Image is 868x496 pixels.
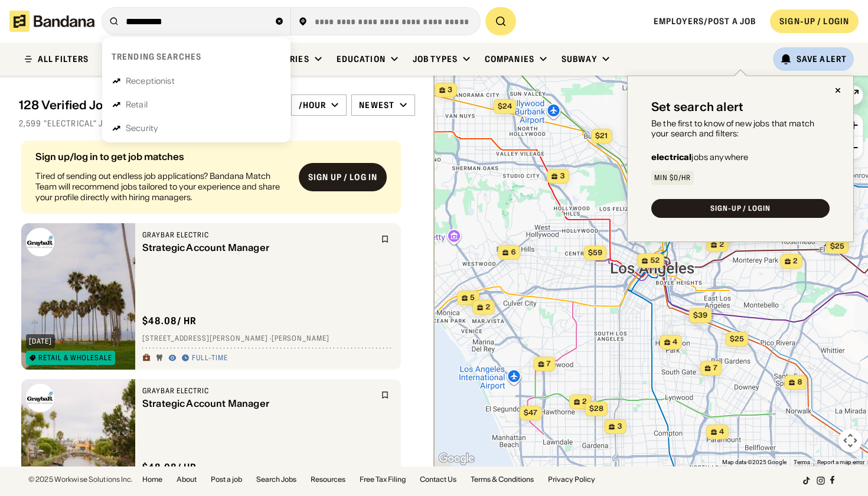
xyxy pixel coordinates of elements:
div: Tired of sending out endless job applications? Bandana Match Team will recommend jobs tailored to... [35,171,289,203]
a: Open this area in Google Maps (opens a new window) [437,451,476,466]
div: $ 48.08 / hr [142,461,197,474]
div: Trending searches [112,51,201,62]
span: $21 [595,131,608,140]
a: Home [142,476,162,483]
span: 52 [650,256,660,266]
a: Privacy Policy [548,476,595,483]
div: Graybar Electric [142,386,374,396]
div: Strategic Account Manager [142,398,374,409]
a: Free Tax Filing [360,476,406,483]
div: Receptionist [126,77,175,85]
div: Education [337,54,386,64]
a: Contact Us [420,476,456,483]
div: Newest [359,100,394,110]
a: Employers/Post a job [654,16,756,27]
div: Retail & Wholesale [38,354,112,361]
a: Post a job [211,476,242,483]
span: 2 [793,256,798,266]
b: electrical [651,152,691,162]
div: [STREET_ADDRESS][PERSON_NAME] · [PERSON_NAME] [142,334,394,344]
span: 6 [511,247,515,257]
img: Bandana logotype [9,11,94,32]
span: 3 [617,422,622,432]
div: grid [19,136,415,466]
div: Min $0/hr [654,174,691,181]
span: 7 [546,359,550,369]
a: Resources [311,476,345,483]
a: Report a map error [817,459,864,465]
div: © 2025 Workwise Solutions Inc. [28,476,133,483]
a: Search Jobs [256,476,296,483]
span: $59 [588,248,602,257]
span: $25 [729,334,743,343]
div: Sign up/log in to get job matches [35,152,289,161]
div: SIGN-UP / LOGIN [779,16,849,27]
a: Terms & Conditions [471,476,534,483]
div: 128 Verified Jobs [19,98,265,112]
span: 3 [560,171,564,181]
div: SIGN-UP / LOGIN [710,205,771,212]
div: Graybar Electric [142,230,374,240]
a: About [177,476,197,483]
div: $ 48.08 / hr [142,315,197,327]
span: 4 [719,427,724,437]
div: Set search alert [651,100,743,114]
span: 2 [582,397,587,407]
div: jobs anywhere [651,153,748,161]
span: $39 [693,311,707,319]
div: Save Alert [797,54,847,64]
div: Sign up / Log in [308,172,377,182]
div: Full-time [192,354,228,363]
span: $47 [524,408,537,417]
span: 5 [470,293,475,303]
span: $28 [589,404,603,413]
div: [DATE] [29,338,52,345]
div: 2,599 "electrical" jobs on [DOMAIN_NAME] [19,118,415,129]
div: Security [126,124,158,132]
span: Map data ©2025 Google [722,459,787,465]
div: Retail [126,100,148,109]
span: 4 [673,337,677,347]
img: Graybar Electric logo [26,384,54,412]
span: 7 [713,363,717,373]
button: Map camera controls [838,429,862,452]
span: 8 [797,377,802,387]
div: Be the first to know of new jobs that match your search and filters: [651,119,830,139]
span: $25 [830,242,844,250]
img: Graybar Electric logo [26,228,54,256]
div: Strategic Account Manager [142,242,374,253]
div: Job Types [413,54,458,64]
div: Subway [562,54,597,64]
span: $24 [497,102,511,110]
div: /hour [299,100,327,110]
div: Companies [485,54,534,64]
span: 2 [485,302,490,312]
a: Terms (opens in new tab) [794,459,810,465]
img: Google [437,451,476,466]
span: 3 [448,85,452,95]
div: ALL FILTERS [38,55,89,63]
span: 2 [719,240,724,250]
